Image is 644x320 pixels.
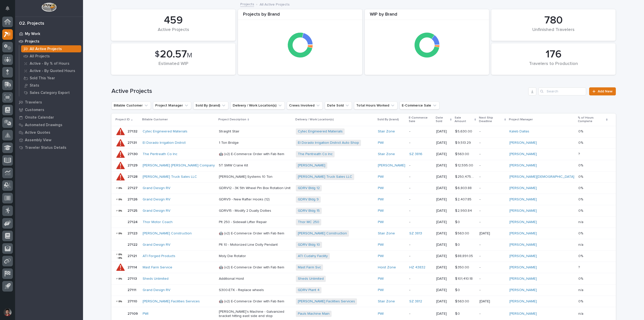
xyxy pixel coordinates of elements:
p: Projects [25,39,39,44]
a: Sold This Year [19,75,83,82]
p: - [479,129,505,134]
a: [PERSON_NAME] Truck Sales LLC [298,175,352,179]
a: [PERSON_NAME] [509,197,537,202]
a: PWI [378,209,384,213]
div: Search [538,87,586,95]
p: 27124 [128,219,139,224]
a: El Dorado Irrigation District [143,141,186,145]
p: 0% [578,298,584,304]
div: 176 [500,48,607,61]
p: - [479,175,505,179]
p: - [409,312,432,316]
p: 0% [578,140,584,145]
a: GDRV Bldg 10 [298,243,320,247]
p: - [409,197,432,202]
p: - [479,243,505,247]
p: $ 101,410.18 [455,276,474,281]
tr: 2712527125 Grand Design RV GDRV15 - Modify 2 Dually DolliesGDRV Bldg 15 PWI -[DATE]$ 2,993.84$ 2,... [111,205,616,217]
div: 459 [120,14,227,27]
a: Traveler Status Details [15,144,83,151]
a: [PERSON_NAME] [509,288,537,292]
p: 27129 [128,162,139,168]
p: - [409,288,432,292]
p: - [479,163,505,168]
h1: Active Projects [111,88,527,95]
a: ATI Forged Products [143,254,175,258]
a: Projects [15,38,83,45]
img: Workspace Logo [42,3,56,12]
p: 1 Ton Bridge [219,141,292,145]
p: Automated Drawings [25,123,62,127]
a: Mast Farm Service [143,265,172,270]
p: [DATE] [436,231,451,236]
a: Stair Zone [378,152,395,156]
a: [PERSON_NAME] Truck Sales LLC [143,175,197,179]
a: GDRV Bldg 9 [298,197,319,202]
a: Grand Design RV [143,186,170,190]
p: Sale Amount [455,115,473,124]
tr: 2712727127 Grand Design RV GDRV12 - 3K 5th Wheel Pin Box Rotation UnitGDRV Bldg 12 PWI -[DATE]$ 6... [111,183,616,194]
a: [PERSON_NAME] [509,243,537,247]
p: All Projects [30,54,50,59]
button: E-Commerce Sale [399,101,439,110]
a: HZ 43832 [409,265,425,270]
p: Traveler Status Details [25,146,66,150]
p: 27123 [128,230,138,236]
p: [DATE] [479,231,505,236]
p: 27121 [128,253,138,258]
p: My Work [25,32,40,36]
p: 27130 [128,151,139,156]
p: [DATE] [436,243,451,247]
p: - [479,152,505,156]
a: GDRV Bldg 12 [298,186,320,190]
a: My Work [15,30,83,38]
a: [PERSON_NAME] [509,265,537,270]
a: Active - By Quoted Hours [19,67,83,74]
tr: 2711327113 Sheds Unlimited Additional HoistSheds Unlimited PWI -[DATE]$ 101,410.18$ 101,410.18 -[... [111,273,616,285]
p: All Active Projects [30,47,62,51]
tr: 2711027110 [PERSON_NAME] Facilities Services 🤖 (v2) E-Commerce Order with Fab Item[PERSON_NAME] F... [111,296,616,307]
button: Sold By (brand) [193,101,228,110]
a: Stair Zone [378,299,395,304]
a: Stair Zone [378,129,395,134]
a: PWI [378,186,384,190]
a: Sheds Unlimited [298,277,324,281]
div: Projects by Brand [238,12,362,20]
a: The Pentreath Co Inc [298,152,333,156]
p: - [409,209,432,213]
p: 0% [578,253,584,258]
p: - [409,186,432,190]
tr: 2712127121 ATI Forged Products Moly Die RotatorATI Cudahy Facility PWI -[DATE]$ 88,891.05$ 88,891... [111,251,616,262]
a: Onsite Calendar [15,114,83,121]
a: Grand Design RV [143,209,170,213]
tr: 2713227132 Cytec Engineered Materials Straight StairCytec Engineered Materials Stair Zone -[DATE]... [111,126,616,137]
p: - [479,288,505,292]
a: Hoist Zone [378,265,396,270]
a: PWI [378,197,384,202]
p: [DATE] [436,299,451,304]
p: 0% [578,128,584,134]
p: n/a [578,242,584,247]
p: Delivery / Work Location(s) [295,117,334,122]
a: PWI [378,254,384,258]
div: Travelers to Production [500,61,607,72]
p: Additional Hoist [219,277,292,281]
a: [PERSON_NAME] [509,152,537,156]
button: Project Manager [153,101,191,110]
p: $ 2,993.84 [455,208,473,213]
a: [PERSON_NAME] Facilities Services [143,299,200,304]
p: 27109 [128,311,139,316]
p: 0% [578,185,584,190]
p: - [409,129,432,134]
p: n/a [578,287,584,292]
p: $ 2,407.85 [455,196,472,202]
p: Project Description [218,117,246,122]
a: Sheds Unlimited [143,277,169,281]
a: Kaleb Dallas [509,129,529,134]
p: - [409,220,432,224]
p: 27110 [128,298,138,304]
p: - [479,312,505,316]
p: 27122 [128,242,138,247]
a: Thor MC 250 [298,220,319,224]
button: Billable Customer [111,101,151,110]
